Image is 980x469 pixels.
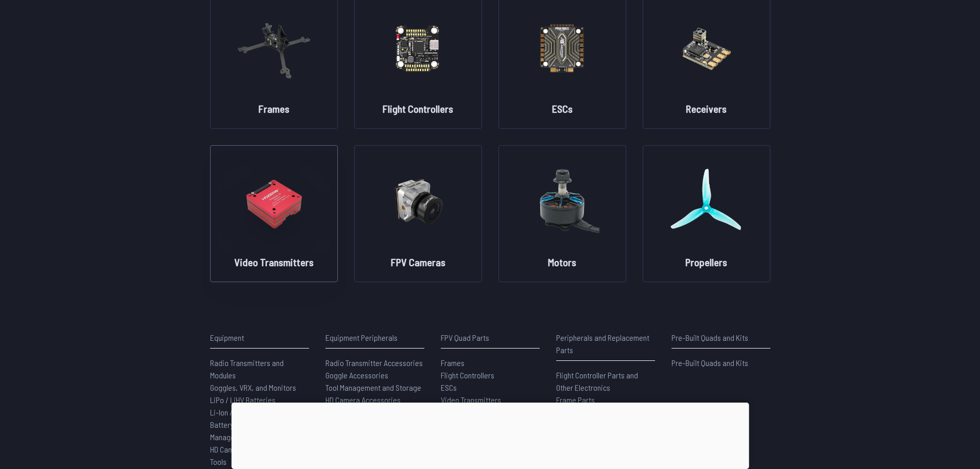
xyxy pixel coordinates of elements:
[210,444,248,454] span: HD Cameras
[441,332,540,344] p: FPV Quad Parts
[210,407,281,417] span: Li-Ion / NiMH Batteries
[325,358,423,368] span: Radio Transmitter Accessories
[210,420,299,442] span: Battery Chargers and Power Management
[325,357,424,369] a: Radio Transmitter Accessories
[525,156,599,247] img: image of category
[210,357,309,381] a: Radio Transmitters and Modules
[381,156,455,247] img: image of category
[525,3,599,93] img: image of category
[441,358,465,368] span: Frames
[685,255,727,269] h2: Propellers
[210,381,309,394] a: Goggles, VRX, and Monitors
[325,332,424,344] p: Equipment Peripherals
[441,370,494,380] span: Flight Controllers
[210,456,309,468] a: Tools
[210,394,309,406] a: LiPo / LiHV Batteries
[669,3,744,93] img: image of category
[237,156,311,247] img: image of category
[548,255,576,269] h2: Motors
[556,369,655,394] a: Flight Controller Parts and Other Electronics
[383,101,453,116] h2: Flight Controllers
[210,395,276,405] span: LiPo / LiHV Batteries
[210,443,309,456] a: HD Cameras
[210,457,227,466] span: Tools
[672,332,770,344] p: Pre-Built Quads and Kits
[325,394,424,406] a: HD Camera Accessories
[672,358,748,368] span: Pre-Built Quads and Kits
[391,255,445,269] h2: FPV Cameras
[441,394,540,406] a: Video Transmitters
[498,145,626,282] a: image of categoryMotors
[669,156,744,247] img: image of category
[441,369,540,381] a: Flight Controllers
[237,3,311,93] img: image of category
[325,370,388,380] span: Goggle Accessories
[556,394,655,406] a: Frame Parts
[441,381,540,394] a: ESCs
[381,3,455,93] img: image of category
[556,332,655,356] p: Peripherals and Replacement Parts
[643,145,770,282] a: image of categoryPropellers
[556,395,595,405] span: Frame Parts
[210,145,338,282] a: image of categoryVideo Transmitters
[210,358,284,380] span: Radio Transmitters and Modules
[686,101,727,116] h2: Receivers
[259,101,289,116] h2: Frames
[354,145,482,282] a: image of categoryFPV Cameras
[325,383,421,392] span: Tool Management and Storage
[441,383,457,392] span: ESCs
[210,406,309,419] a: Li-Ion / NiMH Batteries
[672,357,770,369] a: Pre-Built Quads and Kits
[441,357,540,369] a: Frames
[234,255,314,269] h2: Video Transmitters
[210,332,309,344] p: Equipment
[325,395,401,405] span: HD Camera Accessories
[325,381,424,394] a: Tool Management and Storage
[441,395,501,405] span: Video Transmitters
[325,369,424,381] a: Goggle Accessories
[210,383,296,392] span: Goggles, VRX, and Monitors
[552,101,573,116] h2: ESCs
[210,419,309,443] a: Battery Chargers and Power Management
[231,403,749,466] iframe: Advertisement
[556,370,638,392] span: Flight Controller Parts and Other Electronics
